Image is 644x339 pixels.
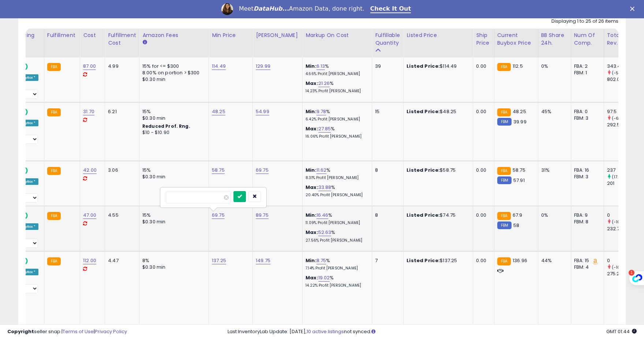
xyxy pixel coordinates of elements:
a: 114.49 [212,63,226,70]
div: 44% [541,257,565,264]
div: $114.49 [407,63,467,70]
div: % [306,275,366,288]
div: 232.79 [607,226,637,232]
img: Profile image for Georgie [221,3,233,15]
span: 136.96 [513,257,527,264]
div: Fulfillment Cost [108,31,136,47]
div: % [306,229,366,243]
p: 7.14% Profit [PERSON_NAME] [306,266,366,271]
a: 69.75 [212,212,225,219]
span: OFF [27,109,38,115]
div: 0 [607,257,637,264]
a: 129.99 [256,63,270,70]
small: Amazon Fees. [142,39,147,46]
div: $0.30 min [142,264,203,271]
span: OFF [27,167,38,174]
div: 8.00% on portion > $300 [142,70,203,76]
div: FBM: 4 [574,264,598,271]
a: 27.85 [318,125,331,133]
div: 8 [375,212,398,219]
small: FBM [497,176,512,184]
a: 10 active listings [307,328,344,335]
span: OFF [27,63,38,70]
div: 97.5 [607,108,637,115]
p: 8.31% Profit [PERSON_NAME] [306,175,366,180]
div: $10 - $10.90 [142,130,203,136]
div: % [306,212,366,226]
div: FBM: 3 [574,115,598,122]
a: Check It Out [370,5,411,13]
a: Privacy Policy [95,328,127,335]
a: 9.78 [317,108,326,115]
small: FBA [497,257,511,265]
div: 4.55 [108,212,134,219]
div: Num of Comp. [574,31,601,47]
small: FBA [47,108,61,116]
small: (17.91%) [612,174,628,180]
a: 52.63 [318,229,332,236]
div: % [306,63,366,77]
small: FBA [497,212,511,220]
div: 31% [541,167,565,174]
div: Current Buybox Price [497,31,535,47]
span: 58 [513,222,519,229]
a: 112.00 [83,257,96,264]
div: 4.47 [108,257,134,264]
div: % [306,108,366,122]
div: 15% [142,212,203,219]
a: 42.00 [83,167,97,174]
b: Listed Price: [407,212,440,219]
div: FBM: 8 [574,219,598,225]
div: Min Price [212,31,250,39]
div: 15% for <= $300 [142,63,203,70]
div: $137.25 [407,257,467,264]
div: Repricing [10,31,41,39]
div: $58.75 [407,167,467,174]
a: 6.13 [317,63,325,70]
a: 19.02 [318,274,330,282]
div: 343.47 [607,63,637,70]
div: 201 [607,180,637,187]
p: 11.09% Profit [PERSON_NAME] [306,220,366,226]
b: Max: [306,125,318,132]
strong: Copyright [7,328,34,335]
b: Listed Price: [407,63,440,70]
div: Fulfillable Quantity [375,31,400,47]
p: 4.66% Profit [PERSON_NAME] [306,71,366,77]
div: BB Share 24h. [541,31,568,47]
a: 69.75 [256,167,269,174]
a: 8.75 [317,257,326,264]
b: Max: [306,274,318,281]
small: FBA [47,257,61,265]
p: 27.56% Profit [PERSON_NAME] [306,238,366,243]
div: 0 [607,212,637,219]
b: Listed Price: [407,167,440,174]
div: 0.00 [476,108,488,115]
small: (-100%) [612,219,629,225]
span: 48.25 [513,108,526,115]
small: FBA [47,212,61,220]
i: DataHub... [254,5,289,12]
div: 15% [142,108,203,115]
b: Listed Price: [407,257,440,264]
div: % [306,167,366,180]
div: $0.30 min [142,76,203,83]
span: 58.75 [513,167,525,174]
a: 31.70 [83,108,94,115]
div: seller snap | | [7,328,127,335]
div: Fulfillment [47,31,77,39]
div: Close [630,7,637,11]
small: FBA [47,167,61,175]
a: 87.00 [83,63,96,70]
div: 0.00 [476,167,488,174]
div: FBM: 1 [574,70,598,76]
div: Listed Price [407,31,470,39]
div: 3.06 [108,167,134,174]
div: Last InventoryLab Update: [DATE], not synced. [228,328,637,335]
div: $74.75 [407,212,467,219]
div: Meet Amazon Data, done right. [239,5,364,12]
a: 58.75 [212,167,225,174]
div: FBM: 3 [574,174,598,180]
a: 89.75 [256,212,269,219]
div: % [306,184,366,198]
